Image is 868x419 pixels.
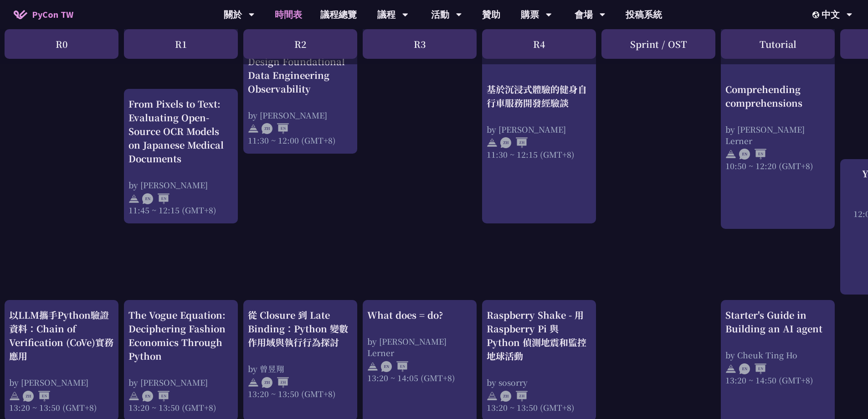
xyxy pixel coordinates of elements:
[142,193,169,204] img: ENEN.5a408d1.svg
[487,148,591,160] div: 11:30 ~ 12:15 (GMT+8)
[248,308,353,349] div: 從 Closure 到 Late Binding：Python 變數作用域與執行行為探討
[721,29,835,59] div: Tutorial
[487,137,498,148] img: svg+xml;base64,PHN2ZyB4bWxucz0iaHR0cDovL3d3dy53My5vcmcvMjAwMC9zdmciIHdpZHRoPSIyNCIgaGVpZ2h0PSIyNC...
[725,123,830,146] div: by [PERSON_NAME] Lerner
[725,363,736,374] img: svg+xml;base64,PHN2ZyB4bWxucz0iaHR0cDovL3d3dy53My5vcmcvMjAwMC9zdmciIHdpZHRoPSIyNCIgaGVpZ2h0PSIyNC...
[725,308,830,336] div: Starter's Guide in Building an AI agent
[487,82,591,109] div: 基於沉浸式體驗的健身自行車服務開發經驗談
[367,361,378,372] img: svg+xml;base64,PHN2ZyB4bWxucz0iaHR0cDovL3d3dy53My5vcmcvMjAwMC9zdmciIHdpZHRoPSIyNCIgaGVpZ2h0PSIyNC...
[487,41,591,119] a: 基於沉浸式體驗的健身自行車服務開發經驗談 by [PERSON_NAME] 11:30 ~ 12:15 (GMT+8)
[262,377,289,388] img: ZHZH.38617ef.svg
[243,29,357,59] div: R2
[739,363,766,374] img: ENEN.5a408d1.svg
[725,349,830,361] div: by Cheuk Ting Ho
[367,336,472,358] div: by [PERSON_NAME] Lerner
[487,391,498,402] img: svg+xml;base64,PHN2ZyB4bWxucz0iaHR0cDovL3d3dy53My5vcmcvMjAwMC9zdmciIHdpZHRoPSIyNCIgaGVpZ2h0PSIyNC...
[725,374,830,386] div: 13:20 ~ 14:50 (GMT+8)
[725,160,830,171] div: 10:50 ~ 12:20 (GMT+8)
[23,391,50,402] img: ZHEN.371966e.svg
[725,82,830,109] div: Comprehending comprehensions
[367,308,472,322] div: What does = do?
[128,204,233,216] div: 11:45 ~ 12:15 (GMT+8)
[812,11,822,18] img: Locale Icon
[128,97,233,216] a: From Pixels to Text: Evaluating Open-Source OCR Models on Japanese Medical Documents by [PERSON_N...
[725,149,736,160] img: svg+xml;base64,PHN2ZyB4bWxucz0iaHR0cDovL3d3dy53My5vcmcvMjAwMC9zdmciIHdpZHRoPSIyNCIgaGVpZ2h0PSIyNC...
[248,363,353,374] div: by 曾昱翔
[128,377,233,388] div: by [PERSON_NAME]
[128,402,233,413] div: 13:20 ~ 13:50 (GMT+8)
[9,308,114,413] a: 以LLM攜手Python驗證資料：Chain of Verification (CoVe)實務應用 by [PERSON_NAME] 13:20 ~ 13:50 (GMT+8)
[5,3,82,26] a: PyCon TW
[248,388,353,399] div: 13:20 ~ 13:50 (GMT+8)
[487,308,591,413] a: Raspberry Shake - 用 Raspberry Pi 與 Python 偵測地震和監控地球活動 by sosorry 13:20 ~ 13:50 (GMT+8)
[487,123,591,134] div: by [PERSON_NAME]
[5,29,118,59] div: R0
[601,29,715,59] div: Sprint / OST
[32,8,73,21] span: PyCon TW
[9,377,114,388] div: by [PERSON_NAME]
[128,308,233,413] a: The Vogue Equation: Deciphering Fashion Economics Through Python by [PERSON_NAME] 13:20 ~ 13:50 (...
[487,308,591,363] div: Raspberry Shake - 用 Raspberry Pi 與 Python 偵測地震和監控地球活動
[487,402,591,413] div: 13:20 ~ 13:50 (GMT+8)
[9,402,114,413] div: 13:20 ~ 13:50 (GMT+8)
[248,134,353,145] div: 11:30 ~ 12:00 (GMT+8)
[500,391,528,402] img: ZHZH.38617ef.svg
[482,29,596,59] div: R4
[128,193,139,204] img: svg+xml;base64,PHN2ZyB4bWxucz0iaHR0cDovL3d3dy53My5vcmcvMjAwMC9zdmciIHdpZHRoPSIyNCIgaGVpZ2h0PSIyNC...
[739,149,766,160] img: ENEN.5a408d1.svg
[124,29,238,59] div: R1
[248,109,353,120] div: by [PERSON_NAME]
[367,372,472,383] div: 13:20 ~ 14:05 (GMT+8)
[9,308,114,363] div: 以LLM攜手Python驗證資料：Chain of Verification (CoVe)實務應用
[142,391,169,402] img: ENEN.5a408d1.svg
[248,308,353,399] a: 從 Closure 到 Late Binding：Python 變數作用域與執行行為探討 by 曾昱翔 13:20 ~ 13:50 (GMT+8)
[14,10,27,19] img: Home icon of PyCon TW 2025
[487,377,591,388] div: by sosorry
[248,377,259,388] img: svg+xml;base64,PHN2ZyB4bWxucz0iaHR0cDovL3d3dy53My5vcmcvMjAwMC9zdmciIHdpZHRoPSIyNCIgaGVpZ2h0PSIyNC...
[128,391,139,402] img: svg+xml;base64,PHN2ZyB4bWxucz0iaHR0cDovL3d3dy53My5vcmcvMjAwMC9zdmciIHdpZHRoPSIyNCIgaGVpZ2h0PSIyNC...
[363,29,477,59] div: R3
[248,54,353,95] div: Design Foundational Data Engineering Observability
[128,179,233,191] div: by [PERSON_NAME]
[367,308,472,383] a: What does = do? by [PERSON_NAME] Lerner 13:20 ~ 14:05 (GMT+8)
[9,391,20,402] img: svg+xml;base64,PHN2ZyB4bWxucz0iaHR0cDovL3d3dy53My5vcmcvMjAwMC9zdmciIHdpZHRoPSIyNCIgaGVpZ2h0PSIyNC...
[128,308,233,363] div: The Vogue Equation: Deciphering Fashion Economics Through Python
[248,41,353,132] a: Design Foundational Data Engineering Observability by [PERSON_NAME] 11:30 ~ 12:00 (GMT+8)
[262,123,289,134] img: ZHEN.371966e.svg
[248,123,259,134] img: svg+xml;base64,PHN2ZyB4bWxucz0iaHR0cDovL3d3dy53My5vcmcvMjAwMC9zdmciIHdpZHRoPSIyNCIgaGVpZ2h0PSIyNC...
[381,361,408,372] img: ENEN.5a408d1.svg
[500,137,528,148] img: ZHZH.38617ef.svg
[128,97,233,166] div: From Pixels to Text: Evaluating Open-Source OCR Models on Japanese Medical Documents
[725,308,830,386] a: Starter's Guide in Building an AI agent by Cheuk Ting Ho 13:20 ~ 14:50 (GMT+8)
